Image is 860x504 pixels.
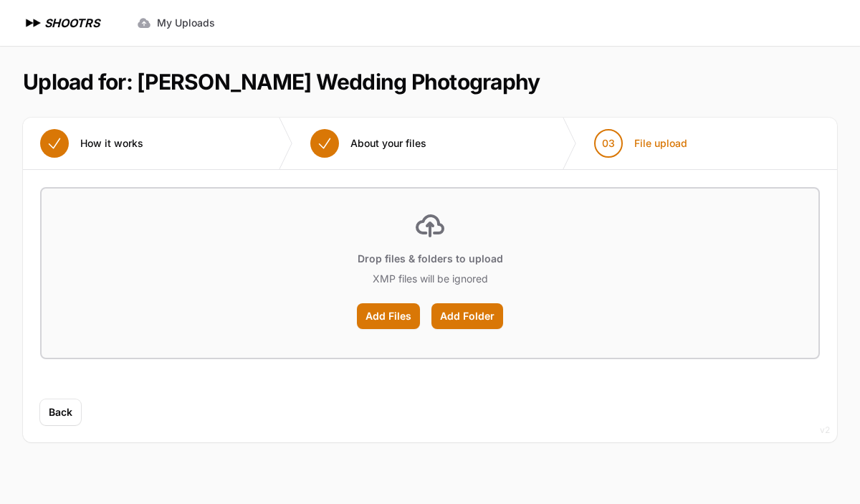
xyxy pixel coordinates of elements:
[23,14,44,32] img: SHOOTRS
[49,405,72,419] span: Back
[23,14,100,32] a: SHOOTRS SHOOTRS
[23,118,161,169] button: How it works
[40,399,81,425] button: Back
[357,303,420,329] label: Add Files
[431,303,503,329] label: Add Folder
[80,136,143,151] span: How it works
[602,136,615,151] span: 03
[358,252,503,266] p: Drop files & folders to upload
[373,272,488,286] p: XMP files will be ignored
[128,10,224,36] a: My Uploads
[820,422,830,439] div: v2
[634,136,687,151] span: File upload
[350,136,426,151] span: About your files
[23,69,540,95] h1: Upload for: [PERSON_NAME] Wedding Photography
[44,14,100,32] h1: SHOOTRS
[293,118,444,169] button: About your files
[157,16,215,30] span: My Uploads
[577,118,704,169] button: 03 File upload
